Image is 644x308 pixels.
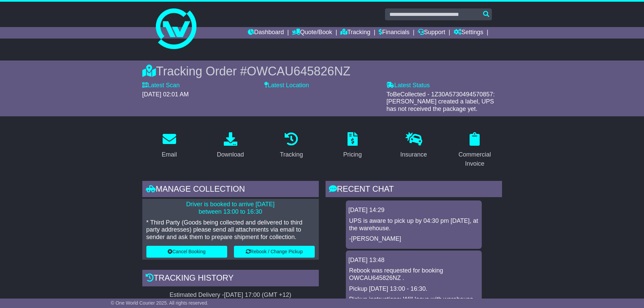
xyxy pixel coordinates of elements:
[340,27,370,39] a: Tracking
[142,270,319,288] div: Tracking history
[146,246,227,258] button: Cancel Booking
[146,219,315,241] p: * Third Party (Goods being collected and delivered to third party addresses) please send all atta...
[386,91,495,112] span: ToBeCollected - 1Z30A5730494570857: [PERSON_NAME] created a label, UPS has not received the packa...
[247,64,350,78] span: OWCAU645826NZ
[349,296,478,303] p: Pickup instructions: Will leave with warehouse
[280,150,303,159] div: Tracking
[217,150,244,159] div: Download
[142,82,180,89] label: Latest Scan
[349,285,478,293] p: Pickup [DATE] 13:00 - 16:30.
[400,150,427,159] div: Insurance
[343,150,362,159] div: Pricing
[248,27,284,39] a: Dashboard
[448,130,502,171] a: Commercial Invoice
[339,130,366,162] a: Pricing
[264,82,309,89] label: Latest Location
[379,27,409,39] a: Financials
[146,201,315,215] p: Driver is booked to arrive [DATE] between 13:00 to 16:30
[349,207,479,214] div: [DATE] 14:29
[224,291,291,299] div: [DATE] 17:00 (GMT +12)
[234,246,315,258] button: Rebook / Change Pickup
[142,64,502,78] div: Tracking Order #
[349,235,478,243] p: -[PERSON_NAME]
[452,150,498,168] div: Commercial Invoice
[111,300,209,306] span: © One World Courier 2025. All rights reserved.
[276,130,307,162] a: Tracking
[326,181,502,199] div: RECENT CHAT
[212,130,248,162] a: Download
[349,217,478,232] p: UPS is aware to pick up by 04:30 pm [DATE], at the warehouse.
[349,257,479,264] div: [DATE] 13:48
[396,130,431,162] a: Insurance
[162,150,177,159] div: Email
[349,267,478,282] p: Rebook was requested for booking OWCAU645826NZ .
[142,181,319,199] div: Manage collection
[454,27,483,39] a: Settings
[386,82,430,89] label: Latest Status
[142,291,319,299] div: Estimated Delivery -
[157,130,181,162] a: Email
[418,27,445,39] a: Support
[142,91,189,98] span: [DATE] 02:01 AM
[292,27,332,39] a: Quote/Book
